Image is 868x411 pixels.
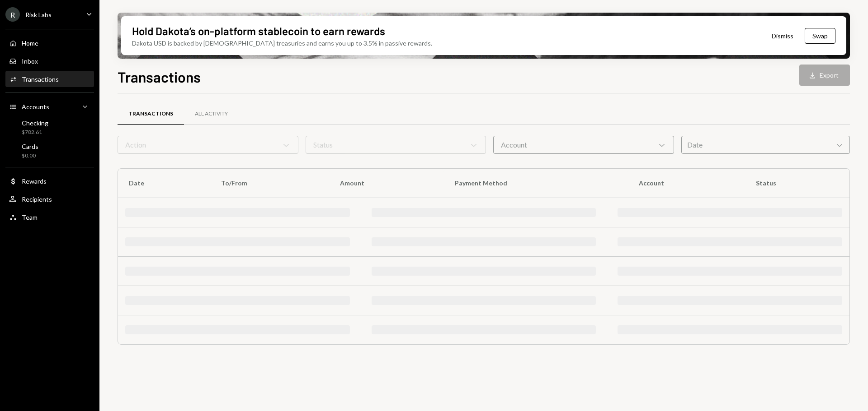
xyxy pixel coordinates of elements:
[195,110,228,118] div: All Activity
[5,191,94,207] a: Recipients
[22,57,38,65] div: Inbox
[628,169,745,198] th: Account
[22,39,38,47] div: Home
[681,136,850,154] div: Date
[22,152,38,160] div: $0.00
[444,169,628,198] th: Payment Method
[805,28,835,44] button: Swap
[5,35,94,51] a: Home
[118,68,201,86] h1: Transactions
[5,7,20,22] div: R
[22,177,47,185] div: Rewards
[210,169,329,198] th: To/From
[5,173,94,189] a: Rewards
[493,136,674,154] div: Account
[5,98,94,115] a: Accounts
[22,213,38,221] div: Team
[329,169,444,198] th: Amount
[25,11,52,18] div: Risk Labs
[5,71,94,87] a: Transactions
[745,169,849,198] th: Status
[132,38,432,48] div: Dakota USD is backed by [DEMOGRAPHIC_DATA] treasuries and earns you up to 3.5% in passive rewards.
[118,169,210,198] th: Date
[118,102,184,125] a: Transactions
[184,102,239,125] a: All Activity
[5,140,94,162] a: Cards$0.00
[5,53,94,69] a: Inbox
[22,143,38,150] div: Cards
[22,75,59,83] div: Transactions
[5,209,94,225] a: Team
[22,195,52,203] div: Recipients
[22,129,48,136] div: $782.61
[132,23,385,38] div: Hold Dakota’s on-platform stablecoin to earn rewards
[22,103,49,111] div: Accounts
[5,116,94,138] a: Checking$782.61
[128,110,173,118] div: Transactions
[760,25,805,46] button: Dismiss
[22,119,48,127] div: Checking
